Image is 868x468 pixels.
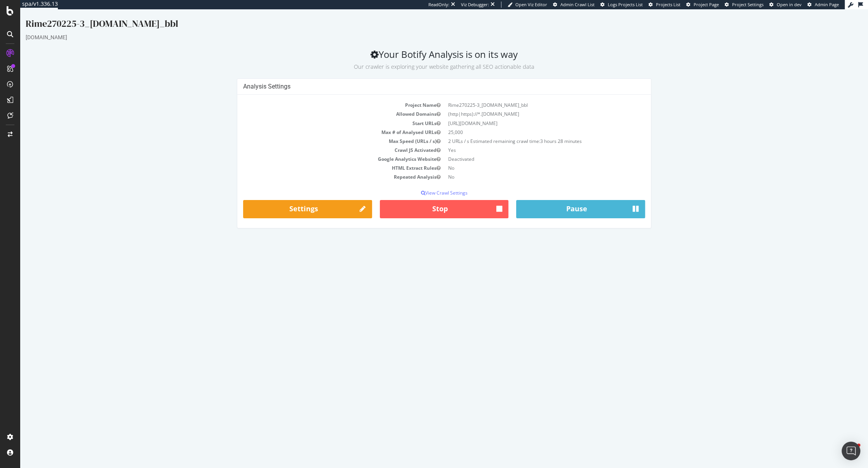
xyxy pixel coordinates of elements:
td: Max # of Analysed URLs [223,118,424,127]
td: HTML Extract Rules [223,154,424,163]
a: Logs Projects List [600,2,643,8]
div: Open Intercom Messenger [842,442,860,460]
td: Allowed Domains [223,100,424,109]
td: [URL][DOMAIN_NAME] [424,110,625,118]
td: Google Analytics Website [223,145,424,154]
a: Project Settings [725,2,764,8]
span: Admin Crawl List [560,2,595,7]
a: Open in dev [769,2,802,8]
td: Start URLs [223,110,424,118]
span: Open in dev [777,2,802,7]
span: Projects List [656,2,680,7]
td: Yes [424,136,625,145]
a: Projects List [649,2,680,8]
td: Max Speed (URLs / s) [223,127,424,136]
h2: Your Botify Analysis is on its way [5,40,842,61]
span: Logs Projects List [608,2,643,7]
p: View Crawl Settings [223,180,625,187]
td: 2 URLs / s Estimated remaining crawl time: [424,127,625,136]
td: Repeated Analysis [223,163,424,172]
h4: Analysis Settings [223,73,625,81]
button: Stop [360,191,489,209]
td: 25,000 [424,118,625,127]
button: Pause [496,191,625,209]
div: Rime270225-3_[DOMAIN_NAME]_bbl [5,8,842,24]
span: Project Page [694,2,719,7]
td: Deactivated [424,145,625,154]
a: Settings [223,191,352,209]
a: Admin Page [807,2,839,8]
td: No [424,154,625,163]
a: Project Page [686,2,719,8]
div: Viz Debugger: [461,2,489,8]
div: [DOMAIN_NAME] [5,24,842,32]
small: Our crawler is exploring your website gathering all SEO actionable data [334,54,514,61]
div: ReadOnly: [428,2,449,8]
td: Rime270225-3_[DOMAIN_NAME]_bbl [424,91,625,100]
td: Project Name [223,91,424,100]
span: Project Settings [732,2,764,7]
a: Open Viz Editor [508,2,547,8]
td: No [424,163,625,172]
span: Open Viz Editor [515,2,547,7]
a: Admin Crawl List [553,2,595,8]
td: Crawl JS Activated [223,136,424,145]
span: 3 hours 28 minutes [520,129,562,135]
td: (http|https)://*.[DOMAIN_NAME] [424,100,625,109]
span: Admin Page [815,2,839,7]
